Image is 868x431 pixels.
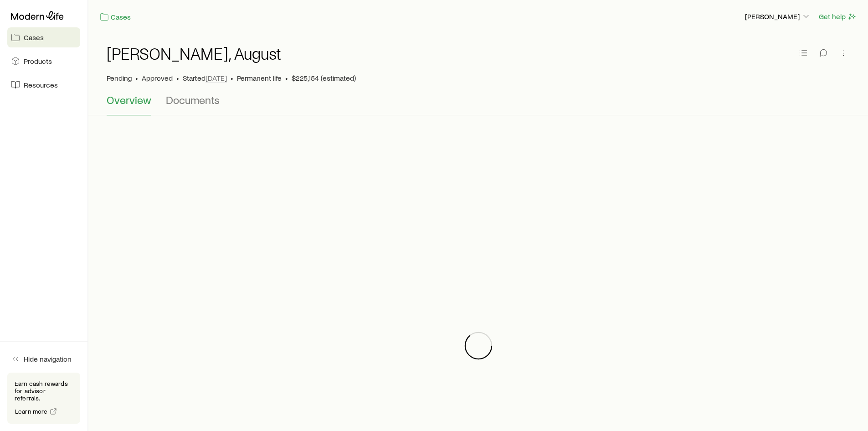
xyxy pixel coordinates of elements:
button: Hide navigation [7,349,80,369]
a: Products [7,51,80,71]
p: Pending [107,73,132,83]
div: Case details tabs [107,93,850,115]
span: Products [24,57,52,66]
button: [PERSON_NAME] [745,11,811,22]
div: Earn cash rewards for advisor referrals.Learn more [7,373,80,424]
p: [PERSON_NAME] [745,12,811,21]
a: Resources [7,75,80,95]
button: Get help [818,11,857,22]
span: Documents [166,93,220,106]
span: Approved [142,73,173,83]
span: Learn more [15,408,48,415]
span: • [285,73,288,83]
p: Started [183,73,227,83]
span: Resources [24,80,58,89]
span: • [135,73,138,83]
span: • [176,73,179,83]
a: Cases [99,12,131,22]
span: $225,154 (estimated) [292,73,356,83]
span: Permanent life [237,73,282,83]
span: • [231,73,233,83]
span: Cases [24,33,44,42]
a: Cases [7,27,80,47]
p: Earn cash rewards for advisor referrals. [15,380,73,402]
h1: [PERSON_NAME], August [107,44,281,62]
span: Overview [107,93,151,106]
span: [DATE] [205,73,227,83]
span: Hide navigation [24,354,72,363]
